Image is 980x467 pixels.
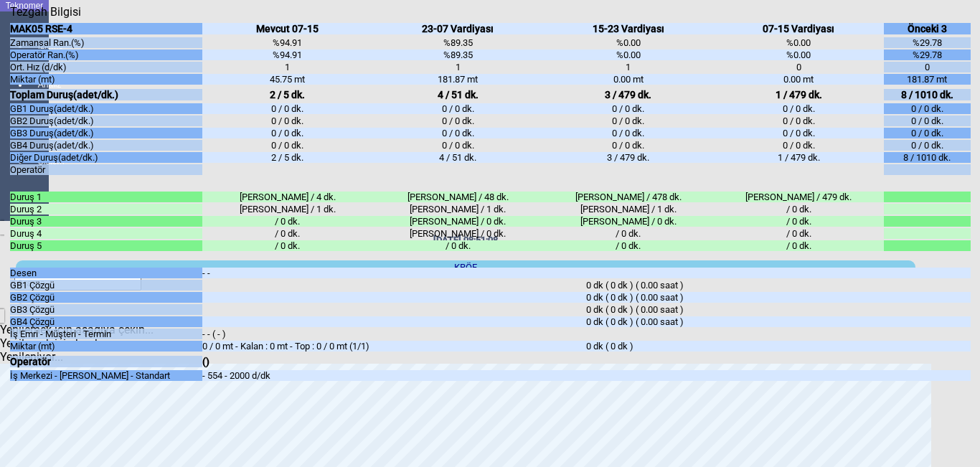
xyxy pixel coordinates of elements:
div: 0 [884,62,970,72]
div: Miktar (mt) [10,341,202,352]
div: 0 / 0 mt - Kalan : 0 mt - Top : 0 / 0 mt (1/1) [202,341,586,352]
div: / 0 dk. [202,228,373,239]
div: %0.00 [543,49,714,60]
div: / 0 dk. [714,240,885,251]
div: 0 dk ( 0 dk ) ( 0.00 saat ) [586,292,970,303]
div: 4 / 51 dk. [372,89,543,100]
div: GB4 Duruş(adet/dk.) [10,140,202,151]
div: [PERSON_NAME] / 1 dk. [543,204,714,214]
div: %89.35 [372,49,543,60]
div: GB2 Duruş(adet/dk.) [10,115,202,126]
div: Operatör Ran.(%) [10,49,202,60]
div: %0.00 [714,49,885,60]
div: 0 / 0 dk. [884,103,970,114]
div: - - [202,268,586,278]
div: 181.87 mt [884,74,970,85]
div: / 0 dk. [714,204,885,214]
div: - - ( - ) [202,329,586,339]
div: () [202,356,586,367]
div: 0 / 0 dk. [714,115,885,126]
div: Tezgah Bilgisi [10,5,86,19]
div: 0 / 0 dk. [372,128,543,138]
div: Ort. Hız (d/dk) [10,62,202,72]
div: 1 / 479 dk. [714,152,885,163]
div: Zamansal Ran.(%) [10,37,202,48]
div: 0 / 0 dk. [543,115,714,126]
div: Duruş 3 [10,216,202,227]
div: 07-15 Vardiyası [714,23,885,34]
div: 0 / 0 dk. [714,140,885,151]
div: 2 / 5 dk. [202,89,373,100]
div: 15-23 Vardiyası [543,23,714,34]
div: 1 [372,62,543,72]
div: Duruş 4 [10,228,202,239]
div: 2 / 5 dk. [202,152,373,163]
div: %0.00 [714,37,885,48]
div: 3 / 479 dk. [543,89,714,100]
div: Toplam Duruş(adet/dk.) [10,89,202,100]
div: [PERSON_NAME] / 1 dk. [372,204,543,214]
div: GB4 Çözgü [10,316,202,327]
div: 8 / 1010 dk. [884,89,970,100]
div: 1 [543,62,714,72]
div: 0.00 mt [714,74,885,85]
div: 0 / 0 dk. [884,140,970,151]
div: 0 / 0 dk. [543,103,714,114]
div: [PERSON_NAME] / 478 dk. [543,192,714,202]
div: 0.00 mt [543,74,714,85]
div: 0 / 0 dk. [372,115,543,126]
div: MAK05 RSE-4 [10,23,202,34]
div: Önceki 3 [884,23,970,34]
div: 0 dk ( 0 dk ) [586,341,970,352]
div: [PERSON_NAME] / 48 dk. [372,192,543,202]
div: GB2 Çözgü [10,292,202,303]
div: / 0 dk. [543,228,714,239]
div: 0 / 0 dk. [714,103,885,114]
div: 181.87 mt [372,74,543,85]
div: %89.35 [372,37,543,48]
div: 3 / 479 dk. [543,152,714,163]
div: 4 / 51 dk. [372,152,543,163]
div: GB1 Çözgü [10,280,202,291]
div: Mevcut 07-15 [202,23,373,34]
div: [PERSON_NAME] / 0 dk. [543,216,714,227]
div: [PERSON_NAME] / 4 dk. [202,192,373,202]
div: 0 dk ( 0 dk ) ( 0.00 saat ) [586,280,970,291]
div: 0 / 0 dk. [543,140,714,151]
div: 0 / 0 dk. [202,115,373,126]
div: 45.75 mt [202,74,373,85]
div: Operatör [10,356,202,367]
div: 0 dk ( 0 dk ) ( 0.00 saat ) [586,316,970,327]
div: Desen [10,268,202,278]
div: [PERSON_NAME] / 0 dk. [372,216,543,227]
div: İş Merkezi - [PERSON_NAME] - Standart [10,370,202,381]
div: %94.91 [202,49,373,60]
div: 0 / 0 dk. [202,103,373,114]
div: 0 / 0 dk. [884,128,970,138]
div: %0.00 [543,37,714,48]
div: / 0 dk. [543,240,714,251]
div: Duruş 2 [10,204,202,214]
div: Operatör [10,164,202,175]
div: Miktar (mt) [10,74,202,85]
div: 8 / 1010 dk. [884,152,970,163]
div: 0 / 0 dk. [884,115,970,126]
div: 0 / 0 dk. [202,140,373,151]
div: 0 / 0 dk. [714,128,885,138]
div: GB1 Duruş(adet/dk.) [10,103,202,114]
div: 1 [202,62,373,72]
div: 0 / 0 dk. [372,103,543,114]
div: 0 [714,62,885,72]
div: %94.91 [202,37,373,48]
div: 0 / 0 dk. [372,140,543,151]
div: Duruş 5 [10,240,202,251]
div: / 0 dk. [372,240,543,251]
div: 0 dk ( 0 dk ) ( 0.00 saat ) [586,304,970,315]
div: GB3 Çözgü [10,304,202,315]
div: - 554 - 2000 d/dk [202,370,586,381]
div: / 0 dk. [714,228,885,239]
div: 23-07 Vardiyası [372,23,543,34]
div: [PERSON_NAME] / 1 dk. [202,204,373,214]
div: / 0 dk. [202,240,373,251]
div: 1 / 479 dk. [714,89,885,100]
